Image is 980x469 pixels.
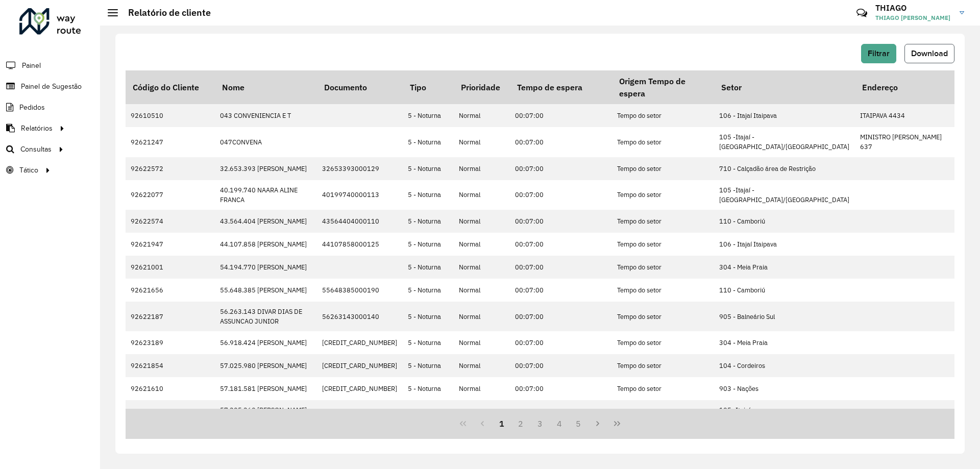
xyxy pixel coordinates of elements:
td: 92621947 [126,233,215,256]
button: 1 [492,414,511,433]
td: 44.107.858 [PERSON_NAME] [215,233,317,256]
td: MINISTRO [PERSON_NAME] 637 [855,127,957,157]
td: 56.918.424 [PERSON_NAME] [215,331,317,354]
td: 00:07:00 [510,354,612,377]
td: 110 - Camboriú [714,279,855,302]
td: 92623189 [126,331,215,354]
td: 40199740000113 [317,180,403,210]
td: 92621883 [126,400,215,430]
td: 110 - Camboriú [714,210,855,233]
td: 00:07:00 [510,377,612,400]
td: 92622187 [126,302,215,331]
th: Endereço [855,70,957,104]
td: 92621247 [126,127,215,157]
td: Tempo do setor [612,210,714,233]
td: 106 - Itajaí Itaipava [714,104,855,127]
span: Pedidos [19,102,45,113]
td: Normal [454,400,510,430]
td: 5 - Noturna [403,331,454,354]
td: 5 - Noturna [403,279,454,302]
button: Download [904,44,954,63]
th: Nome [215,70,317,104]
td: 54.194.770 [PERSON_NAME] [215,256,317,279]
button: Next Page [588,414,607,433]
span: Consultas [20,144,52,155]
th: Setor [714,70,855,104]
td: 903 - Nações [714,377,855,400]
td: 43.564.404 [PERSON_NAME] [215,210,317,233]
button: 3 [530,414,550,433]
td: 32.653.393 [PERSON_NAME] [215,157,317,180]
h2: Relatório de cliente [118,7,211,18]
td: Tempo do setor [612,233,714,256]
td: Tempo do setor [612,180,714,210]
h3: THIAGO [875,3,952,13]
td: 5 - Noturna [403,180,454,210]
td: 304 - Meia Praia [714,256,855,279]
button: Filtrar [861,44,896,63]
td: 00:07:00 [510,104,612,127]
th: Prioridade [454,70,510,104]
td: [CREDIT_CARD_NUMBER] [317,354,403,377]
span: Filtrar [868,49,890,58]
td: Tempo do setor [612,104,714,127]
td: 106 - Itajaí Itaipava [714,233,855,256]
td: 92621854 [126,354,215,377]
td: 00:07:00 [510,233,612,256]
td: 5 - Noturna [403,377,454,400]
td: 043 CONVENIENCIA E T [215,104,317,127]
td: 92621001 [126,256,215,279]
td: Normal [454,233,510,256]
td: Normal [454,354,510,377]
td: Normal [454,279,510,302]
td: Normal [454,256,510,279]
td: 00:07:00 [510,279,612,302]
td: 00:07:00 [510,157,612,180]
button: 5 [569,414,589,433]
td: 710 - Calçadão área de Restrição [714,157,855,180]
button: 4 [550,414,569,433]
th: Documento [317,70,403,104]
td: 55648385000190 [317,279,403,302]
td: 32653393000129 [317,157,403,180]
td: 5 - Noturna [403,210,454,233]
td: Tempo do setor [612,354,714,377]
span: Download [911,49,948,58]
td: 105 -Itajaí - [GEOGRAPHIC_DATA]/[GEOGRAPHIC_DATA] [714,127,855,157]
td: 92610510 [126,104,215,127]
th: Código do Cliente [126,70,215,104]
td: Tempo do setor [612,127,714,157]
td: Tempo do setor [612,400,714,430]
td: Tempo do setor [612,331,714,354]
td: Normal [454,104,510,127]
td: 57305360000119 [317,400,403,430]
a: Contato Rápido [851,2,873,24]
td: 44107858000125 [317,233,403,256]
td: 57.305.360 [PERSON_NAME] DE S [215,400,317,430]
span: THIAGO [PERSON_NAME] [875,13,952,22]
td: Tempo do setor [612,279,714,302]
td: 92622572 [126,157,215,180]
td: 57.025.980 [PERSON_NAME] [215,354,317,377]
td: 92622574 [126,210,215,233]
td: 905 - Balneário Sul [714,302,855,331]
td: 5 - Noturna [403,400,454,430]
td: Normal [454,180,510,210]
td: 00:07:00 [510,256,612,279]
th: Tipo [403,70,454,104]
td: 43564404000110 [317,210,403,233]
td: Tempo do setor [612,377,714,400]
td: Normal [454,331,510,354]
td: Normal [454,377,510,400]
td: 40.199.740 NAARA ALINE FRANCA [215,180,317,210]
td: [CREDIT_CARD_NUMBER] [317,377,403,400]
span: Painel de Sugestão [21,81,82,92]
td: Tempo do setor [612,302,714,331]
td: 00:07:00 [510,302,612,331]
td: 5 - Noturna [403,233,454,256]
td: 105 -Itajaí - [GEOGRAPHIC_DATA]/[GEOGRAPHIC_DATA] [714,180,855,210]
td: 5 - Noturna [403,157,454,180]
td: Tempo do setor [612,157,714,180]
td: Normal [454,302,510,331]
span: Painel [22,60,41,71]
